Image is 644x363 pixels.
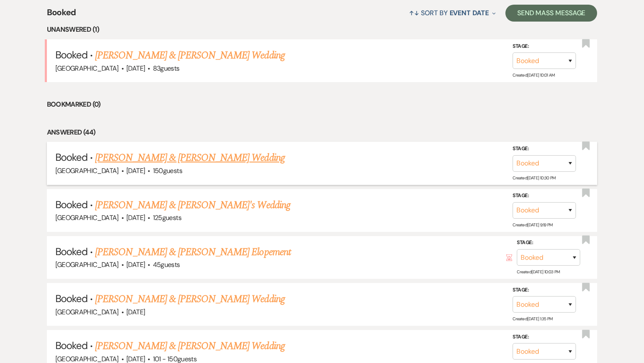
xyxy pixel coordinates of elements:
label: Stage: [513,286,576,295]
a: [PERSON_NAME] & [PERSON_NAME] Elopement [95,245,291,260]
span: Booked [55,198,87,211]
span: [GEOGRAPHIC_DATA] [55,166,119,175]
span: Created: [DATE] 10:01 AM [513,72,554,78]
span: Event Date [450,8,489,17]
span: [GEOGRAPHIC_DATA] [55,308,119,316]
a: [PERSON_NAME] & [PERSON_NAME] Wedding [95,150,284,165]
span: [GEOGRAPHIC_DATA] [55,213,119,222]
span: Created: [DATE] 10:03 PM [517,269,559,275]
span: [DATE] [126,308,145,316]
li: Unanswered (1) [47,24,598,35]
span: 45 guests [153,260,180,269]
span: Created: [DATE] 10:30 PM [513,175,555,181]
label: Stage: [513,333,576,342]
label: Stage: [517,238,580,247]
span: Booked [55,292,87,305]
label: Stage: [513,191,576,201]
span: [DATE] [126,166,145,175]
span: [GEOGRAPHIC_DATA] [55,64,119,73]
span: Booked [55,48,87,61]
a: [PERSON_NAME] & [PERSON_NAME] Wedding [95,48,284,63]
span: Booked [47,6,76,24]
span: Created: [DATE] 9:19 PM [513,222,552,228]
button: Sort By Event Date [406,2,499,24]
a: [PERSON_NAME] & [PERSON_NAME] Wedding [95,291,284,307]
label: Stage: [513,144,576,154]
span: [DATE] [126,260,145,269]
li: Bookmarked (0) [47,99,598,110]
a: [PERSON_NAME] & [PERSON_NAME] Wedding [95,338,284,354]
span: 150 guests [153,166,182,175]
span: [DATE] [126,213,145,222]
span: [DATE] [126,64,145,73]
span: ↑↓ [409,8,419,17]
span: 83 guests [153,64,180,73]
span: Booked [55,151,87,164]
span: Created: [DATE] 1:35 PM [513,316,552,322]
span: Booked [55,245,87,258]
li: Answered (44) [47,127,598,138]
label: Stage: [513,42,576,51]
a: [PERSON_NAME] & [PERSON_NAME]'s Wedding [95,198,290,213]
span: [GEOGRAPHIC_DATA] [55,260,119,269]
span: 125 guests [153,213,181,222]
span: Booked [55,339,87,352]
button: Send Mass Message [505,5,598,22]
